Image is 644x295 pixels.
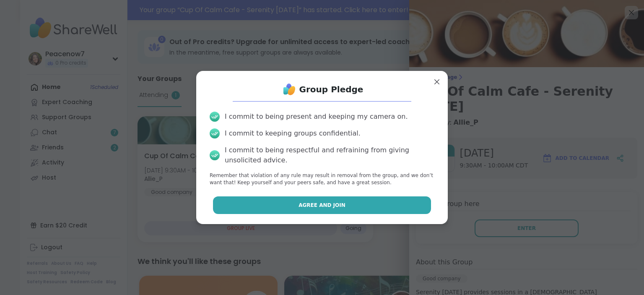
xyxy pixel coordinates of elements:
[225,128,361,138] div: I commit to keeping groups confidential.
[210,172,434,186] p: Remember that violation of any rule may result in removal from the group, and we don’t want that!...
[225,145,434,165] div: I commit to being respectful and refraining from giving unsolicited advice.
[225,112,408,122] div: I commit to being present and keeping my camera on.
[213,196,431,214] button: Agree and Join
[281,81,298,98] img: ShareWell Logo
[299,84,364,95] h1: Group Pledge
[299,201,345,209] span: Agree and Join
